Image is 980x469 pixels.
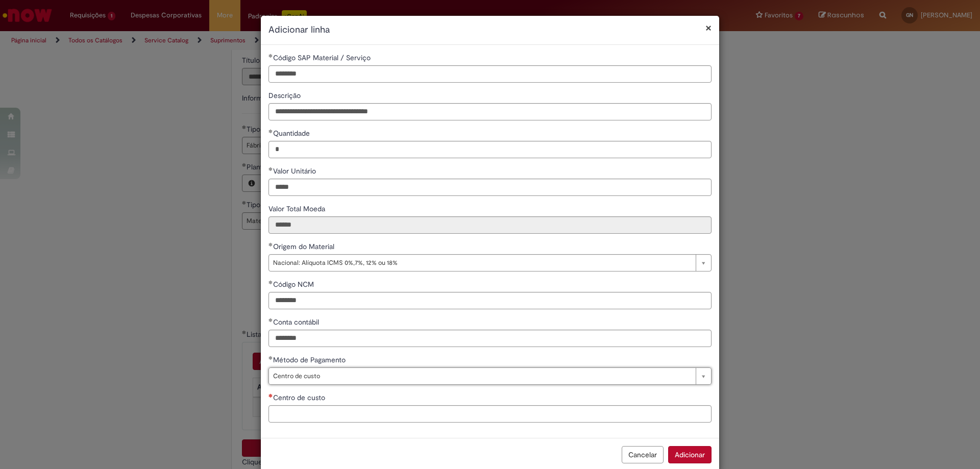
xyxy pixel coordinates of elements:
input: Valor Unitário [268,179,712,196]
span: Obrigatório Preenchido [268,242,273,246]
input: Código SAP Material / Serviço [268,65,712,83]
span: Obrigatório Preenchido [268,280,273,284]
button: Cancelar [622,446,664,463]
span: Descrição [268,91,303,100]
span: Quantidade [273,129,312,138]
span: Origem do Material [273,242,336,251]
h2: Adicionar linha [268,23,712,37]
button: Adicionar [668,446,712,463]
span: Centro de custo [273,368,691,384]
span: Necessários [268,393,273,398]
input: Quantidade [268,141,712,158]
span: Método de Pagamento [273,355,348,364]
span: Obrigatório Preenchido [268,54,273,58]
span: Obrigatório Preenchido [268,318,273,322]
span: Somente leitura - Valor Total Moeda [268,204,327,213]
span: Valor Unitário [273,166,318,176]
input: Conta contábil [268,330,712,347]
span: Centro de custo [273,393,327,402]
span: Conta contábil [273,317,321,327]
span: Código NCM [273,280,316,289]
input: Descrição [268,103,712,120]
span: Código SAP Material / Serviço [273,53,373,62]
input: Valor Total Moeda [268,216,712,234]
span: Obrigatório Preenchido [268,356,273,360]
span: Obrigatório Preenchido [268,129,273,133]
span: Obrigatório Preenchido [268,167,273,171]
span: Nacional: Alíquota ICMS 0%,7%, 12% ou 18% [273,255,691,271]
input: Centro de custo [268,405,712,423]
button: Fechar modal [705,22,712,33]
input: Código NCM [268,292,712,309]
